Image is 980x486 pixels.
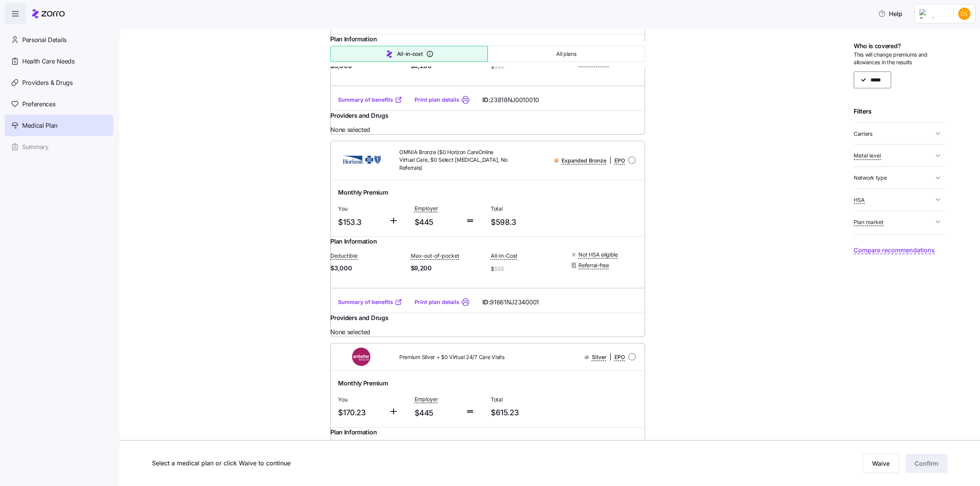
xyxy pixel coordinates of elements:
[592,353,606,361] span: Silver
[878,9,902,18] span: Help
[330,263,404,273] span: $3,000
[330,313,388,323] span: Providers and Drugs
[399,148,510,172] span: OMNIA Bronze ($0 Horizon CareOnline Virtual Care, $0 Select [MEDICAL_DATA], No Referrals)
[5,50,113,72] a: Health Care Needs
[854,245,935,255] button: Compare recommendations
[872,6,908,21] button: Help
[330,327,645,337] span: None selected
[338,96,402,104] a: Summary of benefits
[399,353,505,361] span: Premium Silver + $0 Virtual 24/7 Care Visits
[338,205,383,213] span: You
[614,157,625,164] span: EPO
[5,29,113,50] a: Personal Details
[415,205,438,212] span: Employer
[854,152,881,159] span: Metal level
[330,252,358,260] span: Deductible
[338,406,383,419] span: $170.23
[5,72,113,93] a: Providers & Drugs
[491,216,561,229] span: $598.3
[862,454,899,473] button: Waive
[491,263,565,274] span: $
[578,251,618,258] span: Not HSA eligible
[338,298,402,306] a: Summary of benefits
[330,237,377,246] span: Plan Information
[5,93,113,115] a: Preferences
[411,252,459,260] span: Max-out-of-pocket
[330,427,377,437] span: Plan Information
[554,156,625,165] div: |
[854,192,946,208] button: HSA
[397,50,423,58] span: All-in-cost
[905,454,947,473] button: Confirm
[482,95,539,105] span: ID:
[22,99,55,109] span: Preferences
[336,348,387,366] img: Ambetter
[22,35,67,45] span: Personal Details
[336,151,387,169] img: Horizon BlueCross BlueShield of New Jersey
[415,298,459,306] a: Print plan details
[556,50,576,58] span: All plans
[338,379,388,388] span: Monthly Premium
[330,34,377,44] span: Plan Information
[854,214,946,230] button: Plan market
[5,115,113,136] a: Medical Plan
[490,95,539,105] span: 23818NJ0010010
[854,41,901,51] span: Who is covered?
[411,263,485,273] span: $9,200
[415,96,459,104] a: Print plan details
[338,396,383,403] span: You
[958,8,970,20] img: 0df3f5a40e35f308a97beca03a49270b
[854,148,946,163] button: Metal level
[482,297,539,307] span: ID:
[494,265,504,273] span: $$$
[415,407,459,419] span: $445
[854,218,884,226] span: Plan market
[415,395,438,403] span: Employer
[22,78,73,88] span: Providers & Drugs
[872,459,890,468] span: Waive
[415,216,459,229] span: $445
[854,196,865,204] span: HSA
[854,51,946,67] span: This will change premiums and allowances in the results
[854,126,946,141] button: Carriers
[562,157,606,164] span: Expanded Bronze
[854,174,887,182] span: Network type
[915,459,938,468] span: Confirm
[330,111,388,120] span: Providers and Drugs
[338,216,383,229] span: $153.3
[491,252,518,260] span: All-In-Cost
[152,458,680,468] div: Select a medical plan or click Waive to continue
[491,406,561,419] span: $615.23
[22,57,75,66] span: Health Care Needs
[614,353,625,361] span: EPO
[854,130,872,138] span: Carriers
[490,297,539,307] span: 91661NJ2340001
[338,188,388,197] span: Monthly Premium
[854,170,946,185] button: Network type
[578,262,609,269] span: Referral-free
[491,396,561,403] span: Total
[330,125,645,135] span: None selected
[584,352,625,362] div: |
[920,9,947,18] img: Employer logo
[491,205,561,213] span: Total
[5,136,113,158] a: Summary
[22,121,57,130] span: Medical Plan
[854,107,946,116] div: Filters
